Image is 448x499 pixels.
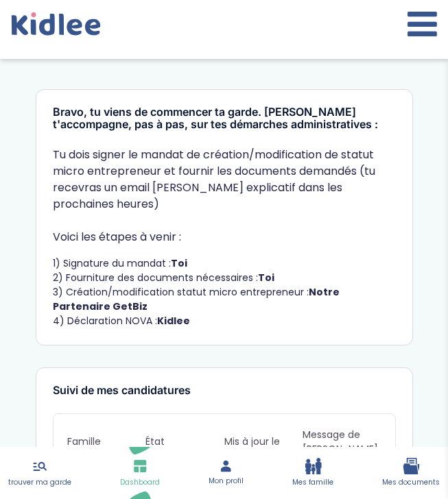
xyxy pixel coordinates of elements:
a: Mes documents [382,458,440,488]
strong: Kidlee [157,314,190,328]
li: 3) Création/modification statut micro entrepreneur : [53,285,396,314]
p: Tu dois signer le mandat de création/modification de statut micro entrepreneur et fournir les doc... [53,147,396,212]
strong: Toi [171,256,187,270]
li: 1) Signature du mandat : [53,256,396,271]
h3: Bravo, tu viens de commencer ta garde. [PERSON_NAME] t'accompagne, pas à pas, sur tes démarches a... [53,106,396,130]
span: Mis à jour le [224,435,303,449]
li: 4) Déclaration NOVA : [53,314,396,328]
span: Mes documents [382,477,440,488]
h3: Suivi de mes candidatures [53,385,396,397]
span: Dashboard [120,477,160,488]
span: État [145,435,224,449]
span: Mes famille [292,477,333,488]
span: Message de [PERSON_NAME] [303,428,381,457]
span: Mon profil [209,476,244,487]
a: Mes famille [292,458,333,488]
span: trouver ma garde [8,477,71,488]
a: Mon profil [209,459,244,487]
strong: Notre Partenaire GetBiz [53,285,340,313]
a: trouver ma garde [8,458,71,488]
p: Voici les étapes à venir : [53,229,396,245]
a: Dashboard [120,458,160,488]
li: 2) Fourniture des documents nécessaires : [53,271,396,285]
strong: Toi [258,271,274,284]
span: Famille [67,435,146,449]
